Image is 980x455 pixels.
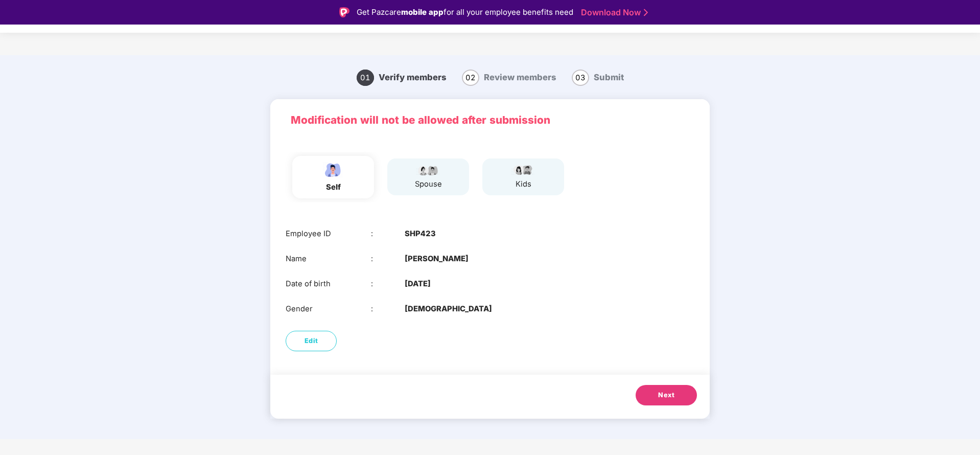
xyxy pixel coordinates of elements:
[286,253,371,265] div: Name
[510,164,536,176] img: svg+xml;base64,PHN2ZyB4bWxucz0iaHR0cDovL3d3dy53My5vcmcvMjAwMC9zdmciIHdpZHRoPSI3OS4wMzciIGhlaWdodD...
[405,303,492,315] b: [DEMOGRAPHIC_DATA]
[510,178,536,190] div: kids
[371,303,405,315] div: :
[320,181,346,193] div: self
[286,303,371,315] div: Gender
[320,161,346,179] img: svg+xml;base64,PHN2ZyBpZD0iRW1wbG95ZWVfbWFsZSIgeG1sbnM9Imh0dHA6Ly93d3cudzMub3JnLzIwMDAvc3ZnIiB3aW...
[636,385,697,405] button: Next
[305,336,318,346] span: Edit
[581,7,645,18] a: Download Now
[572,70,589,86] span: 03
[644,7,648,18] img: Stroke
[462,70,479,86] span: 02
[371,278,405,290] div: :
[291,112,689,129] p: Modification will not be allowed after submission
[371,253,405,265] div: :
[405,253,469,265] b: [PERSON_NAME]
[339,7,349,17] img: Logo
[286,331,337,351] button: Edit
[401,7,444,17] strong: mobile app
[371,228,405,240] div: :
[594,72,624,82] span: Submit
[357,6,573,18] div: Get Pazcare for all your employee benefits need
[379,72,447,82] span: Verify members
[658,390,674,400] span: Next
[484,72,556,82] span: Review members
[405,278,431,290] b: [DATE]
[286,278,371,290] div: Date of birth
[286,228,371,240] div: Employee ID
[357,70,374,86] span: 01
[415,178,442,190] div: spouse
[415,164,441,176] img: svg+xml;base64,PHN2ZyB4bWxucz0iaHR0cDovL3d3dy53My5vcmcvMjAwMC9zdmciIHdpZHRoPSI5Ny44OTciIGhlaWdodD...
[405,228,436,240] b: SHP423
